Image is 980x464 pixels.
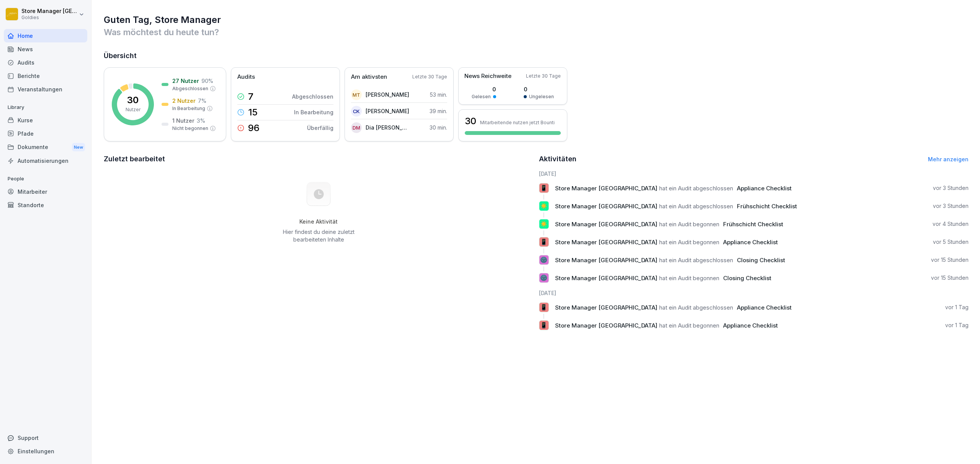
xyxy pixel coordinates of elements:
[4,29,87,42] a: Home
[555,203,657,210] span: Store Manager [GEOGRAPHIC_DATA]
[933,202,969,210] p: vor 3 Stunden
[126,106,140,113] p: Nutzer
[21,15,77,20] p: Goldies
[412,73,447,80] p: Letzte 30 Tage
[4,185,87,198] a: Mitarbeiter
[4,127,87,140] a: Pfade
[294,108,333,116] p: In Bearbeitung
[351,122,362,133] div: DM
[659,274,719,282] span: hat ein Audit begonnen
[659,203,733,210] span: hat ein Audit abgeschlossen
[526,73,561,79] p: Letzte 30 Tage
[524,85,554,93] p: 0
[540,237,547,247] p: 📱
[540,320,547,331] p: 📱
[723,221,783,228] span: Frühschicht Checklist
[430,91,447,99] p: 53 min.
[248,92,253,101] p: 7
[555,238,657,246] span: Store Manager [GEOGRAPHIC_DATA]
[4,445,87,458] div: Einstellungen
[737,256,785,264] span: Closing Checklist
[933,220,969,228] p: vor 4 Stunden
[723,322,778,329] span: Appliance Checklist
[4,101,87,114] p: Library
[737,304,792,311] span: Appliance Checklist
[555,185,657,192] span: Store Manager [GEOGRAPHIC_DATA]
[540,183,547,193] p: 📱
[172,85,208,92] p: Abgeschlossen
[4,154,87,167] a: Automatisierungen
[172,97,196,105] p: 2 Nutzer
[104,14,969,26] h1: Guten Tag, Store Manager
[555,256,657,264] span: Store Manager [GEOGRAPHIC_DATA]
[4,140,87,154] div: Dokumente
[464,72,511,81] p: News Reichweite
[351,89,362,100] div: MT
[4,431,87,445] div: Support
[540,273,547,283] p: 🌚
[280,228,357,243] p: Hier findest du deine zuletzt bearbeiteten Inhalte
[201,77,213,85] p: 90 %
[127,96,139,105] p: 30
[248,123,260,133] p: 96
[4,69,87,83] a: Berichte
[472,85,496,93] p: 0
[928,156,969,162] a: Mehr anzeigen
[723,238,778,246] span: Appliance Checklist
[248,108,258,117] p: 15
[4,140,87,154] a: DokumenteNew
[197,117,205,125] p: 3 %
[4,83,87,96] a: Veranstaltungen
[659,185,733,192] span: hat ein Audit abgeschlossen
[465,115,476,128] h3: 30
[366,91,409,99] p: [PERSON_NAME]
[4,42,87,56] a: News
[430,123,447,131] p: 30 min.
[659,304,733,311] span: hat ein Audit abgeschlossen
[172,125,208,132] p: Nicht begonnen
[472,93,491,100] p: Gelesen
[104,26,969,38] p: Was möchtest du heute tun?
[931,274,969,282] p: vor 15 Stunden
[351,106,362,117] div: CK
[555,221,657,228] span: Store Manager [GEOGRAPHIC_DATA]
[539,289,969,297] h6: [DATE]
[555,274,657,282] span: Store Manager [GEOGRAPHIC_DATA]
[4,114,87,127] a: Kurse
[539,154,577,164] h2: Aktivitäten
[4,56,87,69] a: Audits
[366,107,409,115] p: [PERSON_NAME]
[292,92,333,101] p: Abgeschlossen
[529,93,554,100] p: Ungelesen
[172,117,194,125] p: 1 Nutzer
[307,124,333,132] p: Überfällig
[198,97,206,105] p: 7 %
[945,303,969,311] p: vor 1 Tag
[659,221,719,228] span: hat ein Audit begonnen
[351,73,387,81] p: Am aktivsten
[555,304,657,311] span: Store Manager [GEOGRAPHIC_DATA]
[21,8,77,15] p: Store Manager [GEOGRAPHIC_DATA]
[366,123,410,131] p: Dia [PERSON_NAME]
[737,185,792,192] span: Appliance Checklist
[659,238,719,246] span: hat ein Audit begonnen
[4,173,87,185] p: People
[480,120,555,125] p: Mitarbeitende nutzen jetzt Bounti
[659,256,733,264] span: hat ein Audit abgeschlossen
[104,154,534,164] h2: Zuletzt bearbeitet
[933,238,969,246] p: vor 5 Stunden
[723,274,771,282] span: Closing Checklist
[72,143,85,152] div: New
[555,322,657,329] span: Store Manager [GEOGRAPHIC_DATA]
[659,322,719,329] span: hat ein Audit begonnen
[4,198,87,212] a: Standorte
